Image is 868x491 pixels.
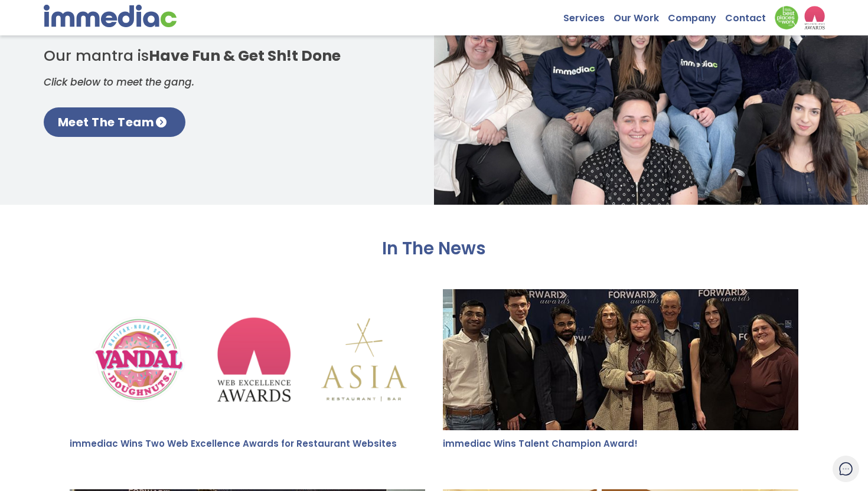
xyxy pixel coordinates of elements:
h4: Our mantra is [44,46,393,66]
h2: In The News [376,237,492,260]
a: immediac Wins Two Web Excellence Awards for Restaurant Websites [70,437,397,450]
img: immediac [44,5,177,27]
a: Company [668,6,725,24]
img: immediac Wins Talent Champion Award! [443,289,798,430]
img: logo2_wea_nobg.webp [804,6,825,30]
strong: Have Fun & Get Sh!t Done [149,45,341,66]
img: Down [775,6,798,30]
a: Meet The Team [44,107,186,137]
img: immediac Wins Two Web Excellence Awards for Restaurant Websites [70,289,425,430]
a: Contact [725,6,775,24]
em: Click below to meet the gang. [44,75,194,89]
h3: Our Team [44,14,393,37]
a: Our Work [614,6,668,24]
a: Services [563,6,614,24]
a: immediac Wins Talent Champion Award! [443,437,638,450]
